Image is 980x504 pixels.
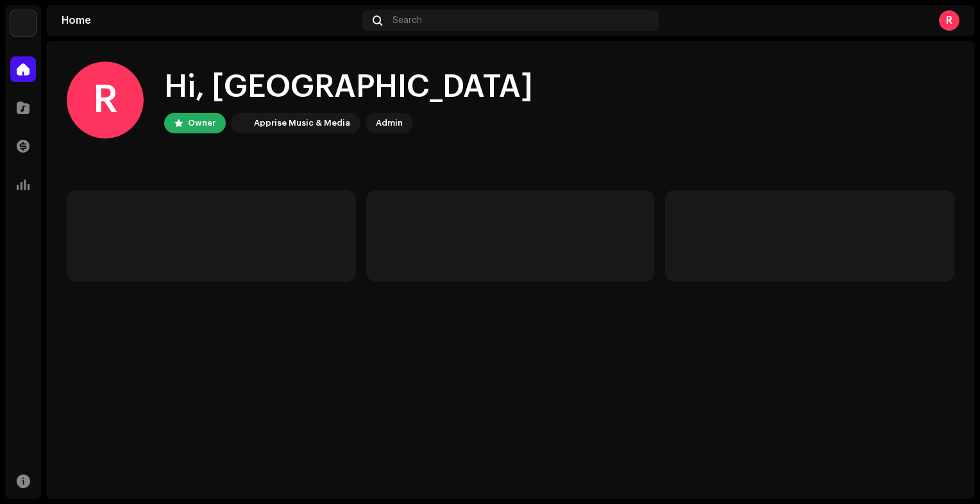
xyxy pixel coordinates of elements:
[376,115,403,131] div: Admin
[62,15,357,26] div: Home
[393,15,422,26] span: Search
[67,62,144,139] div: R
[254,115,350,131] div: Apprise Music & Media
[10,10,36,36] img: 1c16f3de-5afb-4452-805d-3f3454e20b1b
[939,10,959,31] div: R
[188,115,215,131] div: Owner
[164,67,533,108] div: Hi, [GEOGRAPHIC_DATA]
[233,115,249,131] img: 1c16f3de-5afb-4452-805d-3f3454e20b1b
